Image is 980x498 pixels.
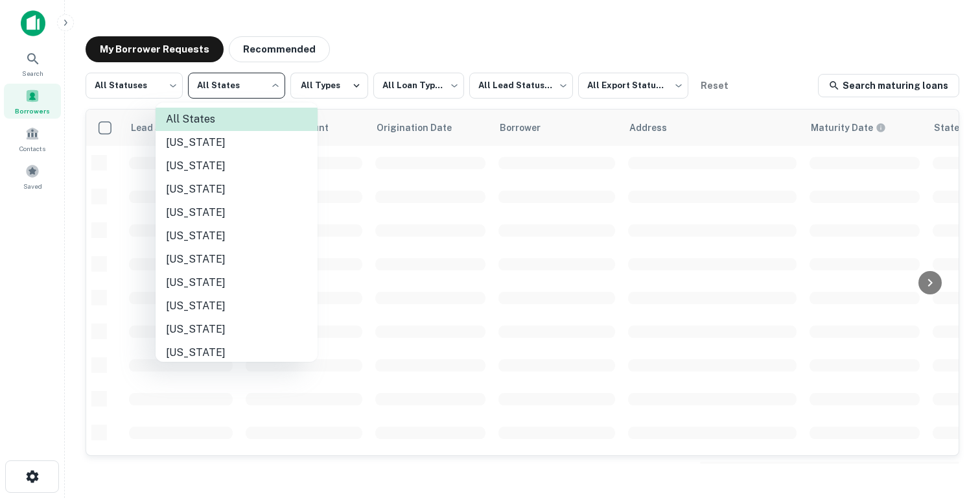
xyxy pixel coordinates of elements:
[156,154,318,178] li: [US_STATE]
[156,294,318,318] li: [US_STATE]
[156,318,318,341] li: [US_STATE]
[915,394,980,456] iframe: Chat Widget
[156,108,318,131] li: All States
[156,248,318,271] li: [US_STATE]
[156,341,318,364] li: [US_STATE]
[156,201,318,224] li: [US_STATE]
[156,131,318,154] li: [US_STATE]
[156,178,318,201] li: [US_STATE]
[156,271,318,294] li: [US_STATE]
[156,224,318,248] li: [US_STATE]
